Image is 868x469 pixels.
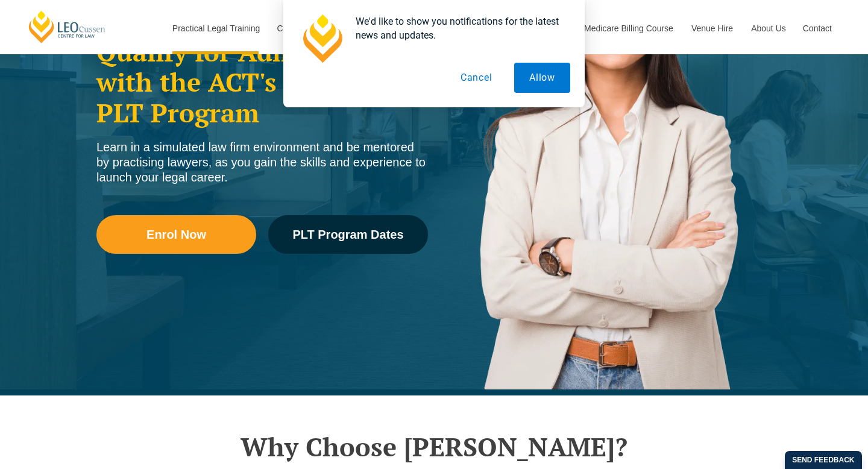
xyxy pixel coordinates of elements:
button: Allow [514,63,570,93]
button: Cancel [445,63,508,93]
span: PLT Program Dates [292,228,403,241]
div: We'd like to show you notifications for the latest news and updates. [346,14,570,42]
h2: Why Choose [PERSON_NAME]? [90,432,778,462]
a: Enrol Now [96,215,256,254]
div: Learn in a simulated law firm environment and be mentored by practising lawyers, as you gain the ... [96,140,428,185]
span: Enrol Now [146,228,206,241]
img: notification icon [298,14,346,63]
a: PLT Program Dates [268,215,428,254]
h2: Qualify for Admission with the ACT's Leading PLT Program [96,37,428,128]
